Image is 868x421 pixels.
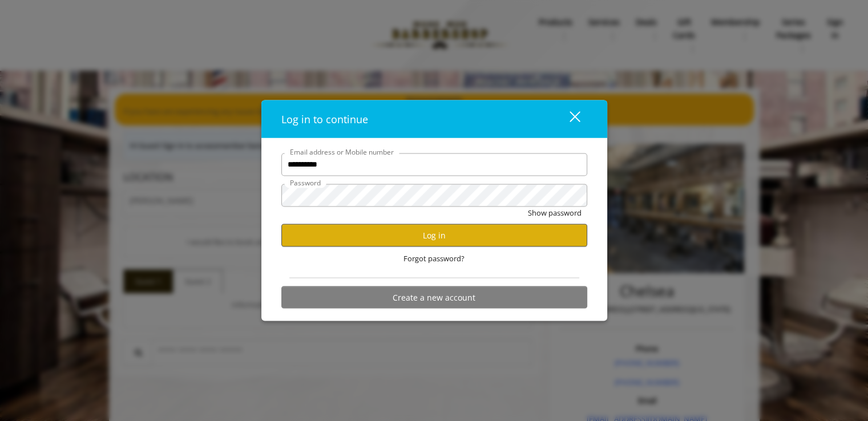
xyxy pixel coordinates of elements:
span: Log in to continue [281,112,368,126]
div: close dialog [556,111,579,128]
button: Log in [281,224,587,246]
span: Forgot password? [403,252,465,264]
label: Email address or Mobile number [284,146,399,157]
button: close dialog [548,107,587,131]
label: Password [284,177,326,188]
input: Email address or Mobile number [281,153,587,176]
input: Password [281,184,587,207]
button: Create a new account [281,286,587,309]
button: Show password [528,207,582,218]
